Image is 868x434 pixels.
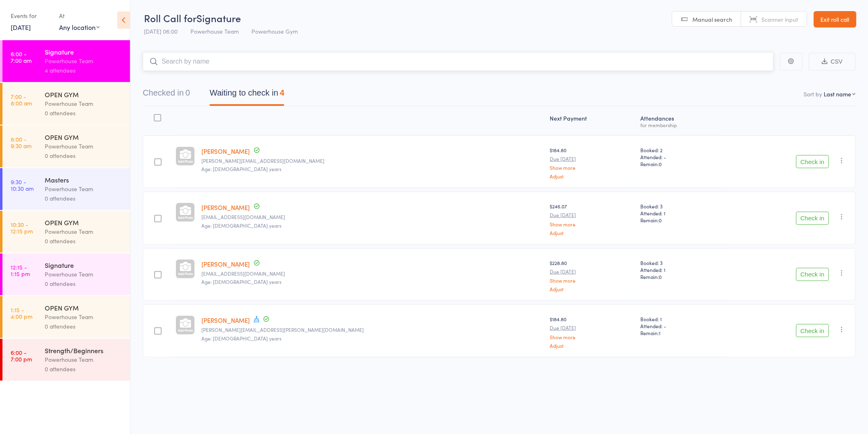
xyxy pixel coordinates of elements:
[201,316,250,324] a: [PERSON_NAME]
[640,273,722,280] span: Remain:
[45,303,123,312] div: OPEN GYM
[144,27,178,35] span: [DATE] 06:00
[196,11,241,25] span: Signature
[45,355,123,364] div: Powerhouse Team
[11,349,32,362] time: 6:00 - 7:00 pm
[45,151,123,160] div: 0 attendees
[45,175,123,184] div: Masters
[11,50,32,64] time: 6:00 - 7:00 am
[640,210,722,217] span: Attended: 1
[640,153,722,160] span: Attended: -
[640,329,722,336] span: Remain:
[659,160,662,167] span: 0
[45,184,123,194] div: Powerhouse Team
[550,156,634,162] small: Due [DATE]
[45,260,123,270] div: Signature
[824,90,852,98] div: Last name
[201,271,544,276] small: celynch7@gmail.com
[640,160,722,167] span: Remain:
[2,126,130,167] a: 8:00 -9:30 amOPEN GYMPowerhouse Team0 attendees
[45,218,123,227] div: OPEN GYM
[45,132,123,142] div: OPEN GYM
[640,122,722,128] div: for membership
[550,334,634,340] a: Show more
[2,168,130,210] a: 9:30 -10:30 amMastersPowerhouse Team0 attendees
[45,66,123,75] div: 4 attendees
[143,52,774,71] input: Search by name
[45,47,123,56] div: Signature
[659,273,662,280] span: 0
[11,178,34,192] time: 9:30 - 10:30 am
[2,296,130,338] a: 1:15 -4:00 pmOPEN GYMPowerhouse Team0 attendees
[693,15,733,23] span: Manual search
[201,278,281,285] span: Age: [DEMOGRAPHIC_DATA] years
[547,110,637,132] div: Next Payment
[251,27,298,35] span: Powerhouse Gym
[45,312,123,322] div: Powerhouse Team
[804,90,822,98] label: Sort by
[45,56,123,66] div: Powerhouse Team
[550,222,634,227] a: Show more
[201,214,544,220] small: jonnodurham@msn.com
[640,315,722,322] span: Booked: 1
[201,260,250,268] a: [PERSON_NAME]
[640,146,722,153] span: Booked: 2
[550,315,634,348] div: $184.80
[640,203,722,210] span: Booked: 3
[45,364,123,374] div: 0 attendees
[11,264,30,277] time: 12:15 - 1:15 pm
[550,325,634,331] small: Due [DATE]
[640,217,722,224] span: Remain:
[143,84,190,106] button: Checked in0
[190,27,239,35] span: Powerhouse Team
[796,212,829,225] button: Check in
[201,147,250,155] a: [PERSON_NAME]
[550,174,634,179] a: Adjust
[550,165,634,170] a: Show more
[45,227,123,236] div: Powerhouse Team
[201,222,281,229] span: Age: [DEMOGRAPHIC_DATA] years
[45,90,123,99] div: OPEN GYM
[796,155,829,168] button: Check in
[201,158,544,164] small: sarah_collett@bigpond.com
[640,322,722,329] span: Attended: -
[2,83,130,125] a: 7:00 -8:00 amOPEN GYMPowerhouse Team0 attendees
[45,279,123,288] div: 0 attendees
[185,88,190,97] div: 0
[796,268,829,281] button: Check in
[11,93,32,106] time: 7:00 - 8:00 am
[11,23,31,32] a: [DATE]
[11,136,32,149] time: 8:00 - 9:30 am
[796,324,829,337] button: Check in
[550,212,634,218] small: Due [DATE]
[11,9,51,23] div: Events for
[45,142,123,151] div: Powerhouse Team
[59,9,100,23] div: At
[2,211,130,253] a: 10:30 -12:15 pmOPEN GYMPowerhouse Team0 attendees
[45,322,123,331] div: 0 attendees
[550,343,634,348] a: Adjust
[45,99,123,108] div: Powerhouse Team
[550,203,634,235] div: $246.07
[762,15,799,23] span: Scanner input
[11,306,32,320] time: 1:15 - 4:00 pm
[144,11,196,25] span: Roll Call for
[201,203,250,212] a: [PERSON_NAME]
[11,221,33,234] time: 10:30 - 12:15 pm
[659,329,660,336] span: 1
[659,217,662,224] span: 0
[45,194,123,203] div: 0 attendees
[809,53,856,71] button: CSV
[45,346,123,355] div: Strength/Beginners
[550,286,634,292] a: Adjust
[2,339,130,381] a: 6:00 -7:00 pmStrength/BeginnersPowerhouse Team0 attendees
[45,236,123,246] div: 0 attendees
[45,108,123,118] div: 0 attendees
[550,259,634,292] div: $228.80
[550,146,634,179] div: $184.80
[640,259,722,266] span: Booked: 3
[2,254,130,295] a: 12:15 -1:15 pmSignaturePowerhouse Team0 attendees
[280,88,284,97] div: 4
[637,110,726,132] div: Atten­dances
[210,84,284,106] button: Waiting to check in4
